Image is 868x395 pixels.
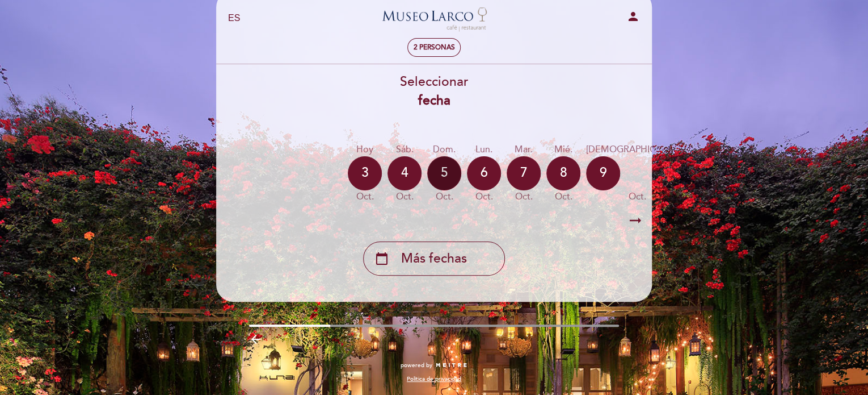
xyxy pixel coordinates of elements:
a: Museo [PERSON_NAME][GEOGRAPHIC_DATA] - Restaurant [363,3,505,34]
div: 3 [348,156,382,190]
i: calendar_today [375,249,389,268]
button: person [626,10,640,27]
div: [DEMOGRAPHIC_DATA]. [586,143,688,156]
div: mié. [546,143,580,156]
span: 2 personas [414,43,455,52]
b: fecha [418,93,450,109]
div: Seleccionar [216,73,652,110]
span: powered by [401,361,432,369]
div: 8 [546,156,580,190]
div: Hoy [348,143,382,156]
div: oct. [348,190,382,203]
a: powered by [401,361,467,369]
div: 5 [427,156,461,190]
a: Política de privacidad [407,375,461,383]
i: arrow_right_alt [627,209,644,233]
div: 9 [586,156,620,190]
div: 4 [387,156,422,190]
div: 7 [507,156,541,190]
img: MEITRE [435,363,467,368]
div: sáb. [387,143,422,156]
div: oct. [387,190,422,203]
div: mar. [507,143,541,156]
div: dom. [427,143,461,156]
div: oct. [586,190,688,203]
div: 6 [467,156,501,190]
div: oct. [427,190,461,203]
div: oct. [467,190,501,203]
i: arrow_backward [249,332,263,346]
div: lun. [467,143,501,156]
div: oct. [507,190,541,203]
i: person [626,10,640,23]
div: oct. [546,190,580,203]
span: Más fechas [401,250,467,268]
